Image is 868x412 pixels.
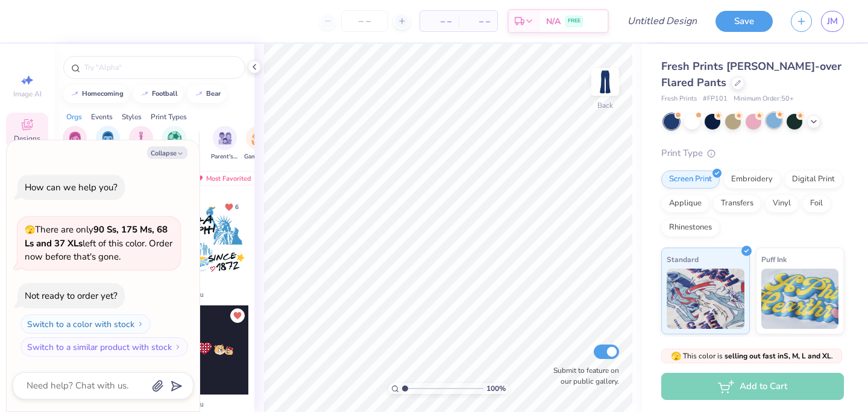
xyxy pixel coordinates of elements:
span: JM [827,14,838,28]
button: filter button [211,126,239,161]
strong: selling out fast in S, M, L and XL [725,351,831,361]
img: Switch to a similar product with stock [174,343,181,351]
input: Untitled Design [618,9,706,33]
input: – – [341,10,388,32]
div: filter for Club [129,126,153,161]
div: Styles [122,111,142,122]
img: Switch to a color with stock [137,320,144,328]
span: FREE [568,17,580,25]
div: Applique [661,195,709,213]
div: Foil [802,195,831,213]
button: football [133,85,183,103]
button: Switch to a color with stock [20,314,151,334]
span: Designs [14,134,40,143]
span: 6 [235,204,239,210]
img: Club Image [134,131,148,145]
span: Standard [667,253,699,266]
span: This color is . [671,351,833,361]
span: – – [427,15,451,28]
input: Try "Alpha" [83,61,237,73]
span: Fresh Prints [661,94,697,104]
button: filter button [129,126,153,161]
span: There are only left of this color. Order now before that's gone. [25,223,172,263]
div: Screen Print [661,170,720,189]
div: football [152,90,178,97]
div: Back [597,100,613,111]
img: Sorority Image [68,131,82,145]
strong: 90 Ss, 175 Ms, 68 Ls and 37 XLs [25,223,168,249]
button: Collapse [147,146,187,159]
div: filter for Sports [162,126,186,161]
span: 🫣 [25,224,35,236]
span: 100 % [486,383,506,394]
div: filter for Parent's Weekend [211,126,239,161]
button: filter button [95,126,122,161]
div: Vinyl [765,195,799,213]
div: Most Favorited [189,171,257,186]
span: N/A [546,15,561,28]
img: Fraternity Image [101,131,115,145]
span: Image AI [13,89,42,99]
div: How can we help you? [25,181,118,193]
button: filter button [162,126,186,161]
label: Submit to feature on our public gallery. [547,365,619,387]
img: Back [593,70,617,94]
img: Sports Image [168,131,181,145]
span: – – [466,15,490,28]
div: Print Type [661,146,844,160]
button: Unlike [219,199,244,215]
div: Events [91,111,113,122]
span: 🫣 [671,351,681,362]
img: Standard [667,269,744,329]
img: trend_line.gif [140,90,149,98]
div: bear [206,90,221,97]
div: Not ready to order yet? [25,290,118,302]
div: filter for Sorority [63,126,87,161]
button: filter button [244,126,272,161]
span: # FP101 [703,94,728,104]
div: Embroidery [723,170,781,189]
span: Parent's Weekend [211,152,239,161]
span: Puff Ink [761,253,787,266]
span: Game Day [244,152,272,161]
img: trend_line.gif [194,90,204,98]
button: Switch to a similar product with stock [20,337,188,357]
span: Minimum Order: 50 + [734,94,794,104]
a: JM [821,11,844,32]
div: filter for Game Day [244,126,272,161]
div: Transfers [713,195,761,213]
div: homecoming [82,90,124,97]
div: Rhinestones [661,219,720,237]
img: Puff Ink [761,269,839,329]
button: Save [715,11,773,32]
div: Orgs [66,111,82,122]
div: Digital Print [784,170,843,189]
button: homecoming [63,85,129,103]
button: filter button [63,126,87,161]
span: Fresh Prints [PERSON_NAME]-over Flared Pants [661,59,841,90]
div: Print Types [151,111,187,122]
img: trend_line.gif [70,90,80,98]
img: Parent's Weekend Image [218,131,232,145]
button: Unlike [230,308,245,323]
div: filter for Fraternity [95,126,122,161]
button: bear [187,85,226,103]
img: Game Day Image [251,131,265,145]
